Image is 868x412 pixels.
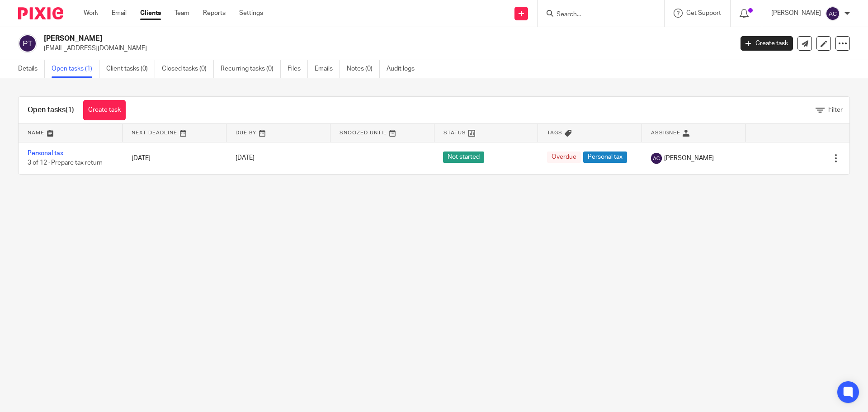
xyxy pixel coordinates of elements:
[239,9,263,18] a: Settings
[387,60,421,78] a: Audit logs
[112,9,127,18] a: Email
[547,152,581,163] span: Overdue
[547,130,562,135] span: Tags
[18,60,45,78] a: Details
[771,9,821,18] p: [PERSON_NAME]
[741,36,793,51] a: Create task
[18,34,37,53] img: svg%3E
[236,155,255,161] span: [DATE]
[203,9,226,18] a: Reports
[175,9,189,18] a: Team
[347,60,380,78] a: Notes (0)
[28,105,74,115] h1: Open tasks
[556,11,637,19] input: Search
[84,9,98,18] a: Work
[443,130,466,135] span: Status
[288,60,308,78] a: Files
[826,6,840,21] img: svg%3E
[106,60,155,78] a: Client tasks (0)
[340,130,387,135] span: Snoozed Until
[162,60,214,78] a: Closed tasks (0)
[123,142,226,174] td: [DATE]
[44,44,727,53] p: [EMAIL_ADDRESS][DOMAIN_NAME]
[52,60,99,78] a: Open tasks (1)
[651,153,662,164] img: svg%3E
[443,152,484,163] span: Not started
[583,152,627,163] span: Personal tax
[28,150,63,156] a: Personal tax
[221,60,281,78] a: Recurring tasks (0)
[18,7,63,19] img: Pixie
[28,160,103,166] span: 3 of 12 · Prepare tax return
[664,154,714,163] span: [PERSON_NAME]
[140,9,161,18] a: Clients
[315,60,340,78] a: Emails
[66,106,74,114] span: (1)
[828,107,843,113] span: Filter
[44,34,590,43] h2: [PERSON_NAME]
[83,100,126,120] a: Create task
[686,10,721,16] span: Get Support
